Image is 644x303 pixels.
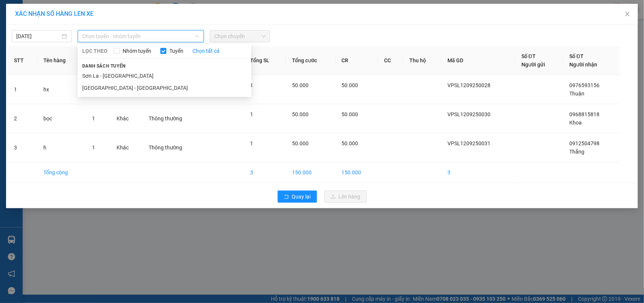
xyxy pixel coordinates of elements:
span: 1 [250,140,253,146]
th: Thu hộ [403,46,442,75]
td: h [37,133,86,162]
td: hx [37,75,86,104]
button: Close [617,4,638,25]
td: 150.000 [286,162,335,183]
span: VPSL1209250031 [448,140,491,146]
td: 1 [8,75,37,104]
span: Danh sách tuyến [78,63,130,69]
span: 0968815818 [569,111,599,117]
td: bọc [37,104,86,133]
span: 50.000 [292,140,309,146]
th: Tên hàng [37,46,86,75]
input: 13/09/2025 [16,32,60,40]
td: 150.000 [336,162,378,183]
td: 3 [8,133,37,162]
button: uploadLên hàng [324,191,367,203]
span: Tuyến [166,47,186,55]
span: VPSL1209250030 [448,111,491,117]
span: Thuận [569,91,584,97]
span: rollback [284,194,289,200]
span: 1 [250,111,253,117]
span: LỌC THEO [82,47,108,55]
span: down [195,34,200,38]
th: CC [378,46,403,75]
th: Tổng cước [286,46,335,75]
li: [GEOGRAPHIC_DATA] - [GEOGRAPHIC_DATA] [78,82,251,94]
span: Chọn tuyến - nhóm tuyến [82,31,199,42]
span: Số ĐT [521,53,536,59]
span: Nhóm tuyến [120,47,154,55]
span: Khoa [569,120,582,126]
span: 1 [92,115,95,122]
th: STT [8,46,37,75]
td: Tổng cộng [37,162,86,183]
li: Sơn La - [GEOGRAPHIC_DATA] [78,70,251,82]
span: Chọn chuyến [214,31,265,42]
span: 0976593156 [569,82,599,88]
td: Thông thường [143,104,204,133]
td: 3 [442,162,515,183]
span: 50.000 [342,82,358,88]
th: CR [336,46,378,75]
span: Số ĐT [569,53,584,59]
span: VPSL1209250028 [448,82,491,88]
span: 50.000 [342,111,358,117]
span: 50.000 [342,140,358,146]
span: Người nhận [569,62,597,68]
span: 50.000 [292,82,309,88]
th: Tổng SL [244,46,286,75]
span: 1 [250,82,253,88]
span: 50.000 [292,111,309,117]
span: Thắng [569,149,584,155]
span: Người gửi [521,62,545,68]
span: 1 [92,145,95,151]
button: rollbackQuay lại [278,191,317,203]
span: XÁC NHẬN SỐ HÀNG LÊN XE [15,10,94,17]
td: Khác [111,133,143,162]
span: 0912504798 [569,140,599,146]
td: Khác [111,104,143,133]
td: Thông thường [143,133,204,162]
td: 3 [244,162,286,183]
span: close [624,11,630,17]
a: Chọn tất cả [192,47,220,55]
th: Mã GD [442,46,515,75]
td: 2 [8,104,37,133]
span: Quay lại [292,192,311,201]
